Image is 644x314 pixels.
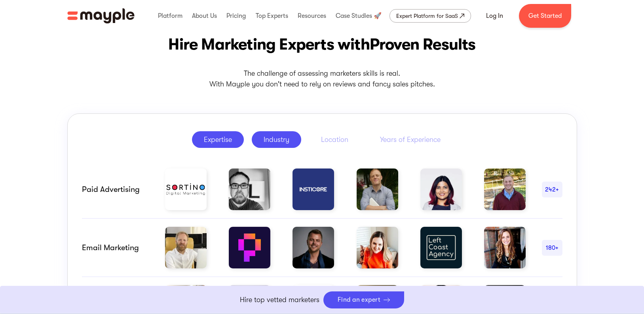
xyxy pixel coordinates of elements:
[321,135,348,144] div: Location
[542,185,562,194] div: 242+
[156,3,184,29] div: Platform
[82,185,149,194] div: Paid advertising
[67,8,135,23] img: Mayple logo
[204,135,232,144] div: Expertise
[67,33,577,56] h2: Hire Marketing Experts with
[224,3,248,29] div: Pricing
[389,9,471,23] a: Expert Platform for SaaS
[296,3,328,29] div: Resources
[254,3,290,29] div: Top Experts
[380,135,441,144] div: Years of Experience
[370,35,476,54] span: Proven Results
[190,3,219,29] div: About Us
[542,243,562,253] div: 180+
[67,8,135,23] a: home
[604,276,644,314] iframe: Chat Widget
[82,243,149,253] div: email marketing
[519,4,571,28] a: Get Started
[396,11,458,21] div: Expert Platform for SaaS
[67,68,577,90] p: The challenge of assessing marketers skills is real. With Mayple you don't need to rely on review...
[477,6,513,25] a: Log In
[264,135,289,144] div: Industry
